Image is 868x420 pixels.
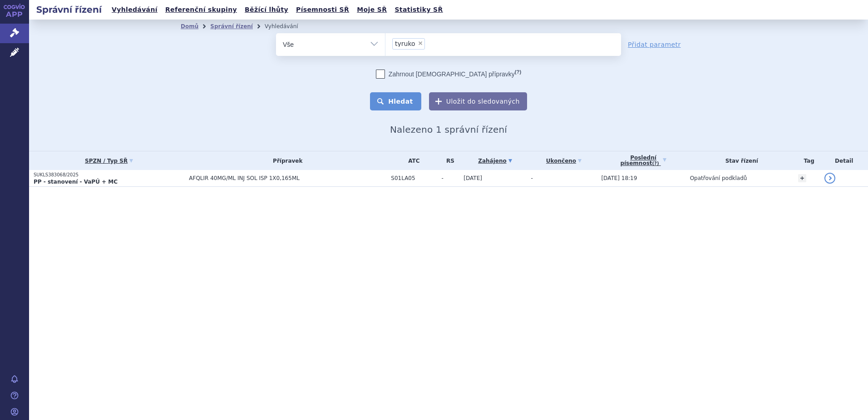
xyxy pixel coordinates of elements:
span: [DATE] [464,175,482,181]
span: - [441,175,459,181]
a: Zahájeno [464,155,526,167]
span: × [418,40,423,46]
a: Domů [181,23,198,30]
strong: PP - stanovení - VaPÚ + MC [34,179,118,185]
a: Statistiky SŘ [392,4,445,16]
span: AFQLIR 40MG/ML INJ SOL ISP 1X0,165ML [189,175,386,181]
th: RS [437,151,459,170]
button: Uložit do sledovaných [429,92,527,110]
span: S01LA05 [391,175,437,181]
a: Moje SŘ [354,4,390,16]
th: ATC [386,151,437,170]
a: SPZN / Typ SŘ [34,155,184,167]
span: - [531,175,533,181]
label: Zahrnout [DEMOGRAPHIC_DATA] přípravky [376,70,521,79]
a: Poslednípísemnost(?) [601,151,685,170]
th: Detail [820,151,868,170]
th: Stav řízení [686,151,794,170]
abbr: (?) [515,69,521,75]
a: Vyhledávání [109,4,160,16]
span: Nalezeno 1 správní řízení [390,124,507,135]
span: tyruko [395,40,415,47]
th: Přípravek [184,151,386,170]
span: [DATE] 18:19 [601,175,637,181]
a: Písemnosti SŘ [293,4,352,16]
a: Ukončeno [531,155,597,167]
abbr: (?) [652,161,659,166]
a: Přidat parametr [628,40,681,49]
li: Vyhledávání [265,20,310,33]
input: tyruko [428,38,461,49]
a: Správní řízení [210,23,253,30]
a: detail [824,173,835,184]
th: Tag [794,151,820,170]
a: + [798,174,806,182]
h2: Správní řízení [29,3,109,16]
a: Referenční skupiny [163,4,240,16]
span: Opatřování podkladů [690,175,747,181]
button: Hledat [370,92,421,110]
p: SUKLS383068/2025 [34,172,184,178]
a: Běžící lhůty [242,4,291,16]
